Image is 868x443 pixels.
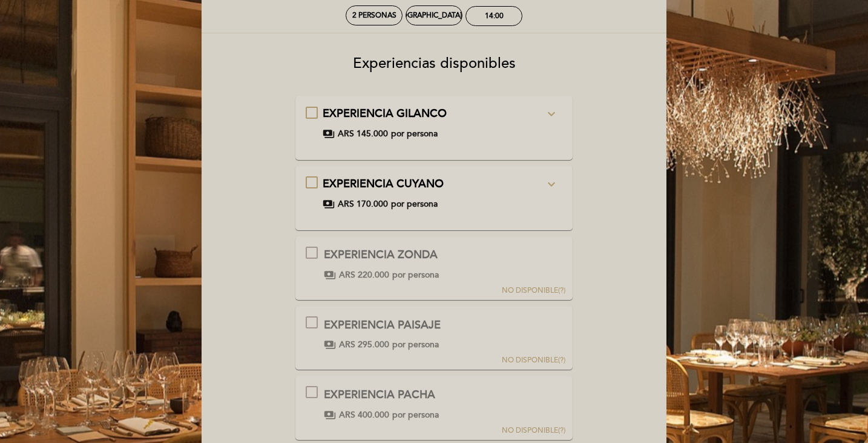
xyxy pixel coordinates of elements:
span: por persona [392,339,439,351]
span: por persona [391,128,438,140]
span: payments [324,269,336,281]
md-checkbox: EXPERIENCIA CUYANO expand_more Junto a nuestros Chef te invitamos a dejarte llevar por nuestra ga... [306,176,563,210]
span: ARS 220.000 [339,269,389,281]
span: payments [323,198,335,210]
span: payments [324,409,336,421]
span: por persona [392,409,439,421]
span: NO DISPONIBLE [502,356,558,365]
div: (?) [502,355,565,365]
div: EXPERIENCIA ZONDA [324,247,439,263]
div: EXPERIENCIA PAISAJE [324,318,441,333]
span: 2 personas [352,11,396,20]
span: NO DISPONIBLE [502,286,558,295]
span: ARS 295.000 [339,339,389,351]
i: expand_more [544,107,559,121]
span: EXPERIENCIA CUYANO [323,177,444,190]
span: Experiencias disponibles [353,55,516,72]
div: (?) [502,285,565,296]
div: [DEMOGRAPHIC_DATA] 4, sep. [383,11,485,20]
md-checkbox: EXPERIENCIA GILANCO expand_more A través de cinco momentos, te invitamos a probar la esencia de n... [306,106,563,140]
div: (?) [502,425,565,436]
span: ARS 170.000 [338,198,388,210]
span: payments [323,128,335,140]
span: ARS 400.000 [339,409,389,421]
i: expand_more [544,177,559,192]
span: EXPERIENCIA GILANCO [323,107,447,120]
button: NO DISPONIBLE(?) [498,237,569,296]
button: NO DISPONIBLE(?) [498,376,569,436]
button: NO DISPONIBLE(?) [498,307,569,366]
div: EXPERIENCIA PACHA [324,387,439,403]
div: 14:00 [485,12,504,21]
span: por persona [391,198,438,210]
button: expand_more [541,106,562,122]
span: por persona [392,269,439,281]
span: NO DISPONIBLE [502,426,558,435]
button: expand_more [541,176,562,192]
span: ARS 145.000 [338,128,388,140]
span: payments [324,339,336,351]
